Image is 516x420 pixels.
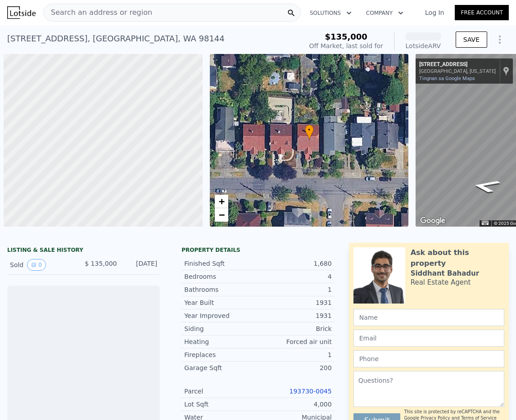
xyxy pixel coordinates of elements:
[258,272,332,281] div: 4
[258,311,332,320] div: 1931
[7,246,160,255] div: LISTING & SALE HISTORY
[460,176,513,196] path: Magpakanluran, S Dearborn St
[455,5,509,20] a: Free Account
[418,215,448,227] a: Buksan ang lugar na ito sa Google Maps (magbubukas ng bagong window)
[353,350,504,367] input: Phone
[218,209,224,220] span: −
[184,363,258,372] div: Garage Sqft
[184,311,258,320] div: Year Improved
[419,68,496,74] div: [GEOGRAPHIC_DATA], [US_STATE]
[124,259,157,271] div: [DATE]
[27,259,46,271] button: View historical data
[482,221,488,225] button: Mga keyboard shortcut
[414,8,455,17] a: Log In
[85,260,117,267] span: $ 135,000
[184,387,258,396] div: Parcel
[215,208,228,222] a: Zoom out
[218,196,224,207] span: +
[258,337,332,346] div: Forced air unit
[184,400,258,409] div: Lot Sqft
[7,6,36,19] img: Lotside
[184,259,258,268] div: Finished Sqft
[258,285,332,294] div: 1
[184,285,258,294] div: Bathrooms
[258,363,332,372] div: 200
[184,298,258,307] div: Year Built
[10,259,77,271] div: Sold
[290,388,332,395] a: 193730-0045
[411,247,504,269] div: Ask about this property
[456,31,487,48] button: SAVE
[181,246,334,254] div: Property details
[353,309,504,326] input: Name
[419,76,475,81] a: Tingnan sa Google Maps
[405,41,441,50] div: Lotside ARV
[359,5,411,21] button: Company
[184,350,258,359] div: Fireplaces
[184,337,258,346] div: Heating
[503,66,509,76] a: Ipakita ang lokasyon sa mapa
[7,32,225,45] div: [STREET_ADDRESS] , [GEOGRAPHIC_DATA] , WA 98144
[258,259,332,268] div: 1,680
[325,32,367,41] span: $135,000
[353,330,504,347] input: Email
[303,5,359,21] button: Solutions
[305,126,314,134] span: •
[305,125,314,140] div: •
[215,195,228,208] a: Zoom in
[309,41,383,50] div: Off Market, last sold for
[418,215,448,227] img: Google
[491,31,509,49] button: Show Options
[258,400,332,409] div: 4,000
[258,324,332,333] div: Brick
[44,7,152,18] span: Search an address or region
[411,278,471,287] div: Real Estate Agent
[184,324,258,333] div: Siding
[184,272,258,281] div: Bedrooms
[419,61,496,68] div: [STREET_ADDRESS]
[258,350,332,359] div: 1
[258,298,332,307] div: 1931
[411,269,479,278] div: Siddhant Bahadur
